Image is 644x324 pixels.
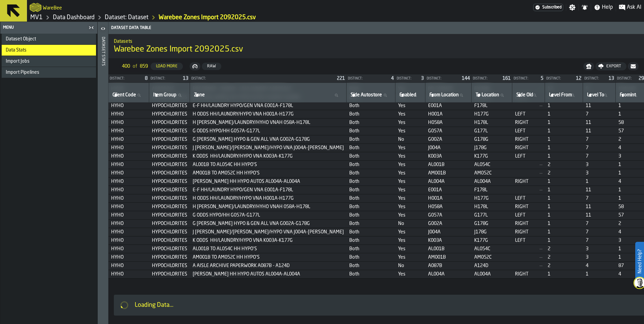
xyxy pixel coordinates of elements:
[548,120,580,125] span: 1
[474,128,510,134] span: G177L
[586,196,613,201] span: 7
[398,162,423,167] span: Yes
[349,103,393,108] span: Both
[515,246,542,252] span: —
[152,103,187,108] span: HYPOCHLORITES
[586,120,613,125] span: 11
[515,221,542,226] span: RIGHT
[618,91,643,100] input: label
[349,154,393,159] span: Both
[516,92,533,98] span: label
[349,187,393,193] span: Both
[586,137,613,142] span: 7
[548,154,580,159] span: 1
[548,103,580,108] span: 1
[398,137,423,142] span: No
[586,238,613,243] span: 7
[152,137,187,142] span: HYPOCHLORITES
[548,229,580,235] span: 1
[337,76,345,81] span: 221
[152,204,187,209] span: HYPOCHLORITES
[398,91,422,100] input: label
[586,154,613,159] span: 7
[0,22,97,34] header: Menu
[428,221,469,226] span: G002A
[548,196,580,201] span: 1
[30,14,43,21] a: link-to-/wh/i/3ccf57d1-1e0c-4a81-a3bb-c2011c5f0d50
[152,120,187,125] span: HYPOCHLORITES
[398,238,423,243] span: Yes
[349,145,393,151] span: Both
[474,204,510,209] span: H178L
[512,74,545,83] div: StatList-item-Distinct:
[2,56,96,67] li: menu Import Jobs
[618,213,643,218] span: 57
[474,246,510,252] span: AL054C
[429,92,459,98] span: label
[618,229,643,235] span: 4
[515,91,542,100] input: label
[111,179,147,184] span: HYHO
[421,76,424,81] span: 3
[193,238,344,243] span: K ODDS HH/LAUNDRY/HYPO VNA K003A-K177G
[6,59,30,64] span: Import Jobs
[349,221,393,226] span: Both
[399,92,416,98] span: label
[30,13,335,22] nav: Breadcrumb
[618,162,643,167] span: 1
[618,196,643,201] span: 1
[474,91,509,100] input: label
[349,111,393,117] span: Both
[428,154,469,159] span: K003A
[515,154,542,159] span: LEFT
[111,128,147,134] span: HYHO
[602,3,613,11] span: Help
[2,67,96,78] li: menu Import Pipelines
[2,34,96,45] li: menu Dataset Object
[515,120,542,125] span: RIGHT
[462,76,470,81] span: 144
[111,91,146,100] input: label
[398,154,423,159] span: Yes
[515,170,542,176] span: —
[618,204,643,209] span: 58
[395,74,425,83] div: StatList-item-Distinct:
[515,179,542,184] span: RIGHT
[111,204,147,209] span: HYHO
[515,196,542,201] span: LEFT
[428,238,469,243] span: K003A
[618,111,643,117] span: 1
[548,213,580,218] span: 1
[152,145,187,151] span: HYPOCHLORITES
[428,137,469,142] span: G002A
[152,91,187,100] input: label
[87,24,96,32] label: button-toggle-Close me
[586,128,613,134] span: 11
[183,76,188,81] span: 13
[152,187,187,193] span: HYPOCHLORITES
[515,187,542,193] span: —
[111,213,147,218] span: HYHO
[428,187,469,193] span: E001A
[111,246,147,252] span: HYHO
[428,120,469,125] span: H058A
[474,170,510,176] span: AM052C
[548,162,580,167] span: 2
[515,213,542,218] span: LEFT
[111,221,147,226] span: HYHO
[6,70,39,75] span: Import Pipelines
[586,204,613,209] span: 11
[604,64,624,69] div: Export
[474,187,510,193] span: F178L
[145,76,148,81] span: 8
[193,204,344,209] span: H [PERSON_NAME]/LAUNDRY/HYHO VNAH 058A-H178L
[149,74,190,83] div: StatList-item-Distinct:
[152,238,187,243] span: HYPOCHLORITES
[515,238,542,243] span: LEFT
[193,154,344,159] span: K ODDS HH/LAUNDRY/HYPO VNA K003A-K177G
[548,187,580,193] span: 1
[349,91,392,100] input: label
[548,170,580,176] span: 2
[474,213,510,218] span: G177L
[474,111,510,117] span: H177G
